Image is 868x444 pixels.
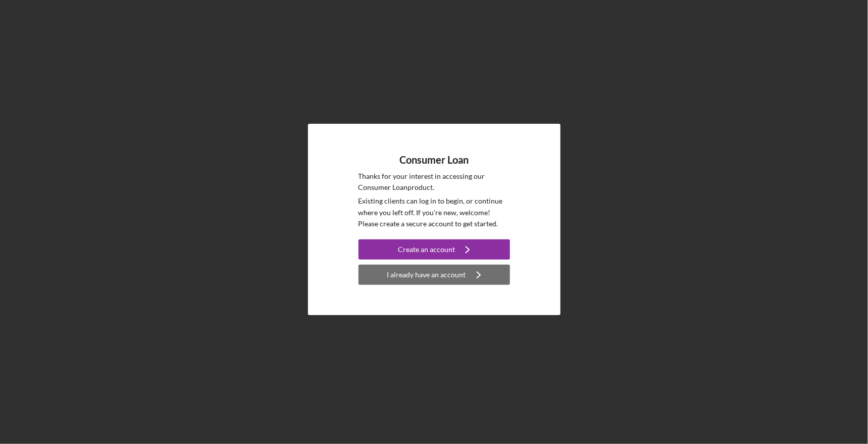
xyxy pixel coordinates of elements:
p: Existing clients can log in to begin, or continue where you left off. If you're new, welcome! Ple... [359,195,510,229]
div: Create an account [398,239,455,260]
a: Create an account [359,239,510,262]
p: Thanks for your interest in accessing our Consumer Loan product. [359,171,510,193]
button: I already have an account [359,265,510,285]
div: I already have an account [387,265,466,285]
h4: Consumer Loan [399,154,469,166]
button: Create an account [359,239,510,260]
